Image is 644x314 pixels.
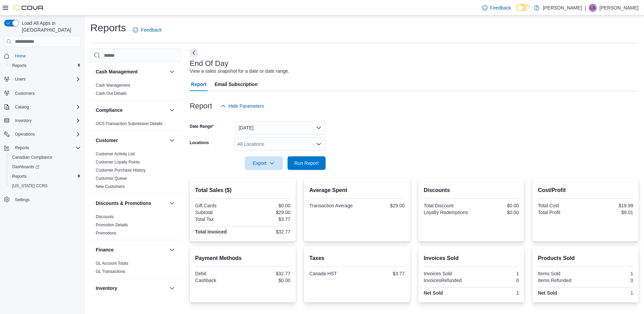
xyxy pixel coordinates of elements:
[12,144,32,152] button: Reports
[96,160,140,164] a: Customer Loyalty Points
[168,106,176,114] button: Compliance
[15,118,32,123] span: Inventory
[12,117,34,125] button: Inventory
[12,155,52,160] span: Canadian Compliance
[12,195,81,204] span: Settings
[10,62,81,70] span: Reports
[244,278,290,283] div: $0.00
[538,278,584,283] div: Items Refunded
[1,74,84,84] button: Users
[96,214,114,220] span: Discounts
[479,1,514,15] a: Feedback
[190,102,212,110] h3: Report
[516,4,531,11] input: Dark Mode
[96,223,128,227] a: Promotion Details
[1,102,84,112] button: Catalog
[96,285,117,292] h3: Inventory
[96,200,167,207] button: Discounts & Promotions
[96,121,163,126] a: OCS Transaction Submission Details
[473,290,519,296] div: 1
[424,203,470,208] div: Total Discount
[168,68,176,76] button: Cash Management
[12,130,38,138] button: Operations
[244,210,290,215] div: $29.00
[14,4,44,11] img: Cova
[10,163,42,171] a: Dashboards
[12,103,32,111] button: Catalog
[90,21,126,35] h1: Reports
[96,269,125,274] span: GL Transactions
[96,137,118,144] h3: Customer
[538,186,633,194] h2: Cost/Profit
[190,59,228,68] h3: End Of Day
[190,68,289,75] div: View a sales snapshot for a date or date range.
[190,140,209,145] label: Locations
[195,186,291,194] h2: Total Sales ($)
[96,168,146,173] span: Customer Purchase History
[215,77,258,91] span: Email Subscription
[10,62,29,70] a: Reports
[96,152,135,156] a: Customer Activity List
[12,89,81,97] span: Customers
[12,52,81,60] span: Home
[96,246,114,253] h3: Finance
[10,163,81,171] span: Dashboards
[543,4,582,12] p: [PERSON_NAME]
[473,210,519,215] div: $0.00
[195,278,241,283] div: Cashback
[587,203,633,208] div: $19.99
[10,182,50,190] a: [US_STATE] CCRS
[12,89,37,98] a: Customers
[195,216,241,222] div: Total Tax
[309,186,405,194] h2: Average Spent
[235,121,326,135] button: [DATE]
[1,88,84,98] button: Customers
[130,23,164,37] a: Feedback
[195,254,291,262] h2: Payment Methods
[195,210,241,215] div: Subtotal
[358,203,405,208] div: $29.00
[96,121,163,126] span: OCS Transaction Submission Details
[168,136,176,144] button: Customer
[12,144,81,152] span: Reports
[96,230,116,236] span: Promotions
[244,229,290,234] div: $32.77
[96,285,167,292] button: Inventory
[15,53,26,59] span: Home
[19,20,81,33] span: Load All Apps in [GEOGRAPHIC_DATA]
[168,246,176,254] button: Finance
[195,203,241,208] div: Gift Cards
[590,4,595,12] span: LS
[12,52,29,60] a: Home
[538,203,584,208] div: Total Cost
[96,269,125,274] a: GL Transactions
[96,159,140,165] span: Customer Loyalty Points
[228,103,264,109] span: Hide Parameters
[96,200,151,207] h3: Discounts & Promotions
[10,153,55,161] a: Canadian Compliance
[90,120,182,130] div: Compliance
[600,4,639,12] p: [PERSON_NAME]
[10,172,81,180] span: Reports
[244,203,290,208] div: $0.00
[96,176,127,181] span: Customer Queue
[538,290,557,296] strong: Net Sold
[12,75,81,83] span: Users
[7,172,84,181] button: Reports
[309,254,405,262] h2: Taxes
[96,83,130,88] a: Cash Management
[1,116,84,125] button: Inventory
[1,143,84,153] button: Reports
[10,182,81,190] span: Washington CCRS
[587,278,633,283] div: 0
[168,284,176,292] button: Inventory
[96,107,167,114] button: Compliance
[587,210,633,215] div: $9.01
[96,261,128,266] span: GL Account Totals
[15,197,30,203] span: Settings
[473,278,519,283] div: 0
[96,184,125,189] span: New Customers
[90,150,182,193] div: Customer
